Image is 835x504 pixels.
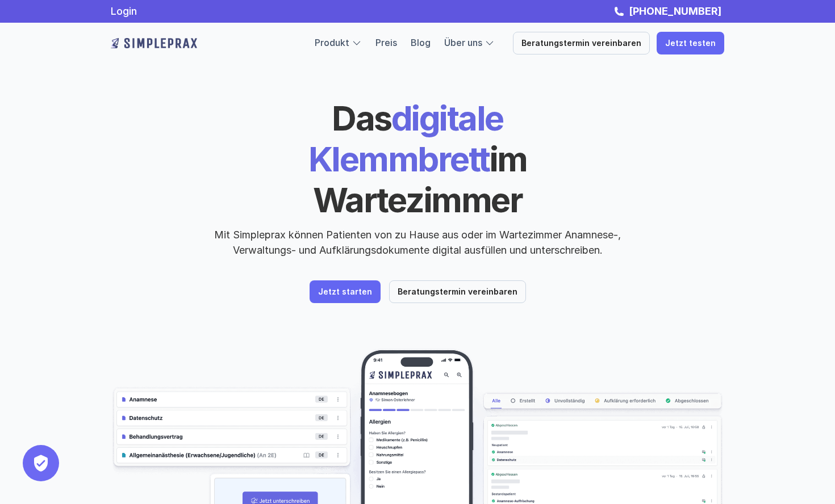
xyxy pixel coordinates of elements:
a: Preis [375,37,397,48]
h1: digitale Klemmbrett [222,98,613,220]
a: Beratungstermin vereinbaren [389,280,526,303]
a: [PHONE_NUMBER] [626,5,724,17]
a: Produkt [315,37,349,48]
p: Jetzt starten [318,287,372,297]
p: Beratungstermin vereinbaren [398,287,517,297]
span: Das [332,98,391,138]
p: Beratungstermin vereinbaren [521,39,641,48]
a: Jetzt testen [657,32,724,54]
a: Jetzt starten [310,280,381,303]
a: Login [111,5,137,17]
span: im Wartezimmer [313,138,533,220]
p: Jetzt testen [665,39,716,48]
a: Beratungstermin vereinbaren [513,32,650,54]
p: Mit Simpleprax können Patienten von zu Hause aus oder im Wartezimmer Anamnese-, Verwaltungs- und ... [204,227,631,258]
strong: [PHONE_NUMBER] [629,5,721,17]
a: Über uns [444,37,482,48]
a: Blog [411,37,431,48]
